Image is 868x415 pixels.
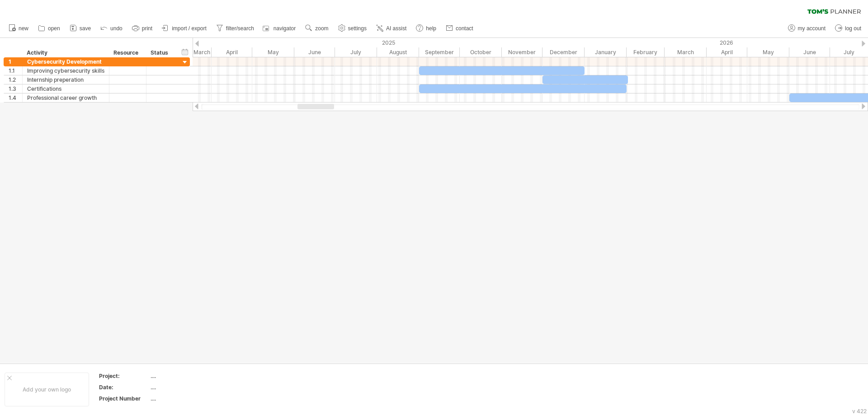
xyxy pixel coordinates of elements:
[151,48,170,57] div: Status
[845,25,861,32] span: log out
[27,48,104,57] div: Activity
[151,395,226,402] div: ....
[786,23,828,34] a: my account
[212,47,252,57] div: April 2025
[99,372,149,380] div: Project:
[36,23,63,34] a: open
[665,47,707,57] div: March 2026
[294,47,335,57] div: June 2025
[160,23,209,34] a: import / export
[747,47,789,57] div: May 2026
[151,372,226,380] div: ....
[99,395,149,402] div: Project Number
[27,57,104,66] div: Cybersecurity Development
[261,23,298,34] a: navigator
[315,25,328,32] span: zoom
[460,47,502,57] div: October 2025
[113,48,141,57] div: Resource
[9,57,22,66] div: 1
[80,25,91,32] span: save
[274,25,296,32] span: navigator
[798,25,826,32] span: my account
[426,25,436,32] span: help
[90,38,585,47] div: 2025
[502,47,542,57] div: November 2025
[151,383,226,391] div: ....
[214,23,257,34] a: filter/search
[585,47,627,57] div: January 2026
[335,47,377,57] div: July 2025
[789,47,830,57] div: June 2026
[67,23,94,34] a: save
[348,25,367,32] span: settings
[226,25,254,32] span: filter/search
[456,25,473,32] span: contact
[852,408,867,415] div: v 422
[27,75,104,84] div: Internship preperation
[9,75,22,84] div: 1.2
[48,25,60,32] span: open
[386,25,406,32] span: AI assist
[9,93,22,102] div: 1.4
[5,373,89,406] div: Add your own logo
[252,47,294,57] div: May 2025
[27,93,104,102] div: Professional career growth
[419,47,460,57] div: September 2025
[27,66,104,75] div: Improving cybersecurity skills
[142,25,152,32] span: print
[98,23,125,34] a: undo
[833,23,864,34] a: log out
[542,47,585,57] div: December 2025
[27,84,104,93] div: Certifications
[6,23,31,34] a: new
[303,23,331,34] a: zoom
[9,84,22,93] div: 1.3
[627,47,665,57] div: February 2026
[110,25,123,32] span: undo
[172,25,207,32] span: import / export
[19,25,28,32] span: new
[99,383,149,391] div: Date:
[414,23,439,34] a: help
[374,23,409,34] a: AI assist
[9,66,22,75] div: 1.1
[377,47,419,57] div: August 2025
[336,23,369,34] a: settings
[130,23,155,34] a: print
[707,47,747,57] div: April 2026
[443,23,476,34] a: contact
